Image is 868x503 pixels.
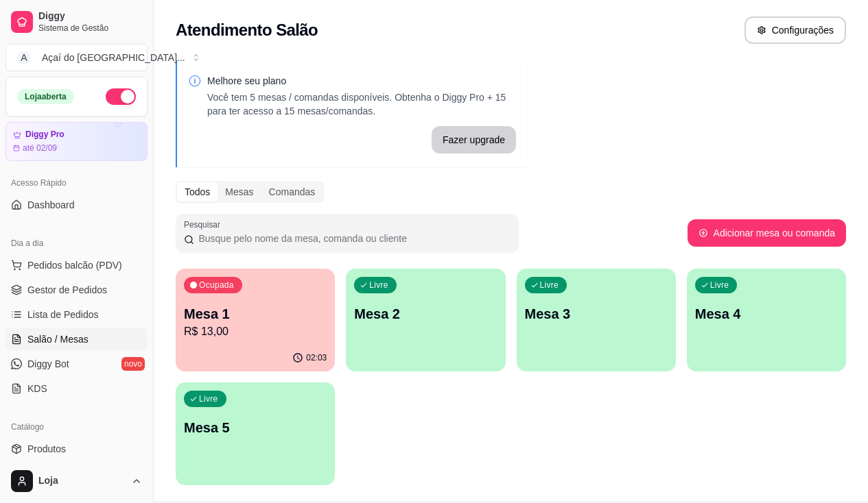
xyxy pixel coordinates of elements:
[695,304,838,323] p: Mesa 4
[207,74,516,88] p: Melhore seu plano
[199,280,234,291] p: Ocupada
[184,418,327,437] p: Mesa 5
[184,323,327,340] p: R$ 13,00
[207,90,516,118] p: Você tem 5 mesas / comandas disponíveis. Obtenha o Diggy Pro + 15 para ter acesso a 15 mesas/coma...
[688,219,846,247] button: Adicionar mesa ou comanda
[261,182,323,201] div: Comandas
[184,219,225,230] label: Pesquisar
[432,126,516,154] button: Fazer upgrade
[176,19,318,41] h2: Atendimento Salão
[5,416,148,438] div: Catálogo
[27,442,66,456] span: Produtos
[306,352,327,363] p: 02:03
[5,353,148,375] a: Diggy Botnovo
[184,304,327,323] p: Mesa 1
[218,182,261,201] div: Mesas
[27,258,122,272] span: Pedidos balcão (PDV)
[177,182,218,201] div: Todos
[38,10,142,23] span: Diggy
[5,44,148,71] button: Select a team
[5,438,148,460] a: Produtos
[27,198,75,212] span: Dashboard
[5,465,148,498] button: Loja
[5,378,148,400] a: KDS
[5,254,148,276] button: Pedidos balcão (PDV)
[540,280,559,291] p: Livre
[27,332,89,346] span: Salão / Mesas
[42,51,185,64] div: Açaí do [GEOGRAPHIC_DATA] ...
[744,16,846,44] button: Configurações
[23,143,57,154] article: até 02/09
[346,269,505,371] button: LivreMesa 2
[5,5,148,38] a: DiggySistema de Gestão
[710,280,729,291] p: Livre
[27,357,69,371] span: Diggy Bot
[5,172,148,194] div: Acesso Rápido
[25,130,64,140] article: Diggy Pro
[354,304,497,323] p: Mesa 2
[17,51,31,64] span: A
[687,269,846,371] button: LivreMesa 4
[5,279,148,301] a: Gestor de Pedidos
[5,328,148,350] a: Salão / Mesas
[5,122,148,161] a: Diggy Proaté 02/09
[106,88,136,105] button: Alterar Status
[525,304,668,323] p: Mesa 3
[176,269,335,371] button: OcupadaMesa 1R$ 13,0002:03
[17,89,74,104] div: Loja aberta
[176,382,335,485] button: LivreMesa 5
[369,280,388,291] p: Livre
[27,382,47,395] span: KDS
[199,393,218,404] p: Livre
[27,308,99,321] span: Lista de Pedidos
[517,269,676,371] button: LivreMesa 3
[38,23,142,34] span: Sistema de Gestão
[5,304,148,326] a: Lista de Pedidos
[5,194,148,216] a: Dashboard
[38,475,126,487] span: Loja
[194,232,511,245] input: Pesquisar
[5,232,148,254] div: Dia a dia
[27,283,107,297] span: Gestor de Pedidos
